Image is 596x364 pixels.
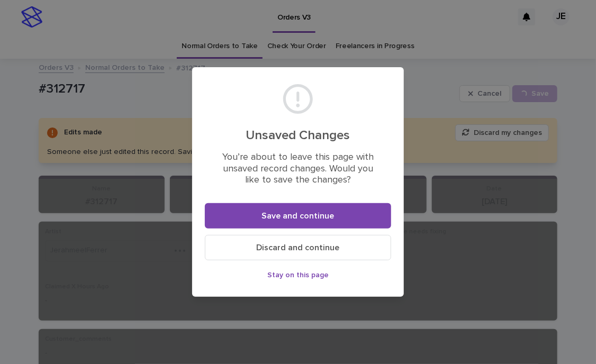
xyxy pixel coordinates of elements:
[257,243,340,252] span: Discard and continue
[205,203,391,229] button: Save and continue
[218,152,378,186] p: You’re about to leave this page with unsaved record changes. Would you like to save the changes?
[267,271,329,279] span: Stay on this page
[205,267,391,284] button: Stay on this page
[262,212,335,220] span: Save and continue
[218,128,378,143] h2: Unsaved Changes
[205,235,391,260] button: Discard and continue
